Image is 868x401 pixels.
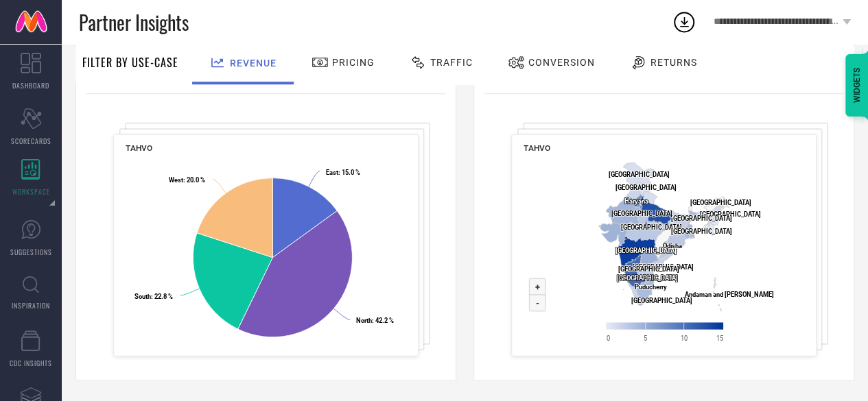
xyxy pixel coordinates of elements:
[611,210,672,217] text: [GEOGRAPHIC_DATA]
[617,274,678,282] text: [GEOGRAPHIC_DATA]
[528,57,595,68] span: Conversion
[615,247,677,254] text: [GEOGRAPHIC_DATA]
[663,242,682,250] text: Odisha
[230,58,277,69] span: Revenue
[134,293,173,300] text: : 22.8 %
[10,247,52,257] span: SUGGESTIONS
[169,176,205,184] text: : 20.0 %
[621,223,682,231] text: [GEOGRAPHIC_DATA]
[12,80,49,90] span: DASHBOARD
[685,291,774,298] text: Andaman and [PERSON_NAME]
[536,297,539,308] text: -
[700,210,761,217] text: [GEOGRAPHIC_DATA]
[635,283,667,291] text: Puducherry
[633,263,694,271] text: [GEOGRAPHIC_DATA]
[624,197,648,205] text: Haryana
[11,136,51,146] span: SCORECARDS
[134,293,151,300] tspan: South
[609,171,670,178] text: [GEOGRAPHIC_DATA]
[126,143,152,153] span: TAHVO
[681,334,688,341] text: 10
[618,265,679,273] text: [GEOGRAPHIC_DATA]
[631,296,692,304] text: [GEOGRAPHIC_DATA]
[326,168,338,175] tspan: East
[524,143,550,153] span: TAHVO
[332,57,375,68] span: Pricing
[12,186,50,197] span: WORKSPACE
[82,54,178,71] span: Filter By Use-Case
[644,334,647,341] text: 5
[356,317,394,324] text: : 42.2 %
[650,57,697,68] span: Returns
[607,334,610,341] text: 0
[672,10,696,34] div: Open download list
[716,334,723,341] text: 15
[671,228,732,235] text: [GEOGRAPHIC_DATA]
[615,183,677,191] text: [GEOGRAPHIC_DATA]
[671,214,732,221] text: [GEOGRAPHIC_DATA]
[169,176,183,184] tspan: West
[535,282,540,292] text: +
[12,300,50,311] span: INSPIRATION
[430,57,473,68] span: Traffic
[79,8,189,36] span: Partner Insights
[326,168,360,175] text: : 15.0 %
[10,358,52,368] span: CDC INSIGHTS
[356,317,372,324] tspan: North
[690,198,751,206] text: [GEOGRAPHIC_DATA]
